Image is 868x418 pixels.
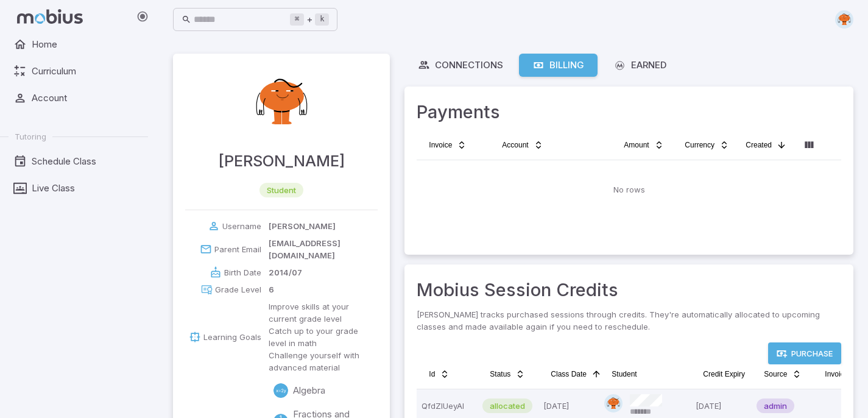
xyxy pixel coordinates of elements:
span: allocated [482,400,532,412]
p: 2014/07 [269,266,302,278]
span: Created [746,140,772,150]
p: [DATE] [543,394,595,417]
div: Billing [532,58,584,72]
p: Algebra [293,384,325,397]
img: oval.svg [604,394,623,413]
button: Account [495,135,550,155]
h3: Mobius Session Credits [417,277,841,303]
p: Learning Goals [203,331,261,343]
p: 6 [269,283,274,296]
span: Amount [624,140,649,150]
h3: Payments [417,99,841,126]
button: Student [604,364,644,384]
p: Catch up to your grade level in math [269,325,378,349]
span: Live Class [32,182,139,195]
p: Grade Level [215,283,261,296]
button: Created [738,135,794,155]
button: Invoice [422,135,474,155]
span: Schedule Class [32,155,139,168]
span: Id [429,369,435,379]
button: Id [422,364,457,384]
button: Currency [677,135,736,155]
button: Class Date [543,364,609,384]
p: Parent Email [214,243,261,255]
button: Column visibility [799,135,819,155]
div: Connections [418,58,503,72]
span: admin [757,400,794,412]
div: + [290,12,329,27]
p: Username [222,220,261,232]
span: Source [764,369,787,379]
a: Purchase [768,342,841,364]
button: Credit Expiry [696,364,752,384]
p: QfdZIUeyAI [422,394,473,417]
p: Improve skills at your current grade level [269,300,378,325]
button: Source [757,364,809,384]
span: Credit Expiry [703,369,745,379]
p: No rows [613,183,645,196]
button: Amount [616,135,671,155]
kbd: ⌘ [290,13,304,26]
h4: [PERSON_NAME] [218,149,345,173]
span: Status [490,369,510,379]
p: [PERSON_NAME] tracks purchased sessions through credits. They're automatically allocated to upcom... [417,308,841,333]
p: [DATE] [696,394,747,417]
span: Account [32,91,139,105]
img: hussein [245,66,318,139]
img: oval.svg [835,10,853,29]
span: student [259,184,303,196]
span: Class Date [551,369,587,379]
p: Challenge yourself with advanced material [269,349,378,374]
span: Invoice [825,369,848,379]
span: Currency [685,140,715,150]
div: Algebra [273,383,288,398]
p: [PERSON_NAME] [269,220,336,232]
span: Home [32,38,139,51]
span: Invoice [429,140,452,150]
p: Birth Date [224,266,261,278]
span: Curriculum [32,65,139,78]
span: Student [612,369,637,379]
div: Earned [613,58,666,72]
span: Account [502,140,528,150]
button: Status [482,364,532,384]
span: Tutoring [15,131,46,142]
p: [EMAIL_ADDRESS][DOMAIN_NAME] [269,237,378,261]
kbd: k [315,13,329,26]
